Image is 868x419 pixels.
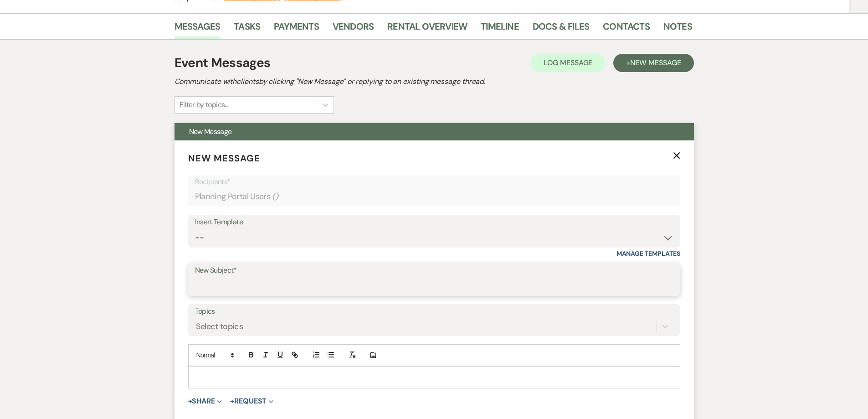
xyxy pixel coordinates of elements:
[333,19,374,39] a: Vendors
[481,19,519,39] a: Timeline
[196,321,243,333] div: Select topics
[531,54,605,72] button: Log Message
[663,19,692,39] a: Notes
[195,188,673,206] div: Planning Portal Users
[195,305,673,318] label: Topics
[195,176,673,188] p: Recipients*
[195,216,673,229] div: Insert Template
[188,398,222,405] button: Share
[180,99,228,110] div: Filter by topics...
[175,19,221,39] a: Messages
[230,398,273,405] button: Request
[274,19,319,39] a: Payments
[387,19,467,39] a: Rental Overview
[630,58,681,67] span: New Message
[175,76,694,87] h2: Communicate with clients by clicking "New Message" or replying to an existing message thread.
[533,19,589,39] a: Docs & Files
[195,264,673,277] label: New Subject*
[188,152,260,164] span: New Message
[175,53,271,72] h1: Event Messages
[544,58,592,67] span: Log Message
[613,54,693,72] button: +New Message
[188,398,192,405] span: +
[272,191,279,203] span: ( )
[616,249,680,258] a: Manage Templates
[234,19,260,39] a: Tasks
[230,398,234,405] span: +
[603,19,650,39] a: Contacts
[189,127,232,136] span: New Message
